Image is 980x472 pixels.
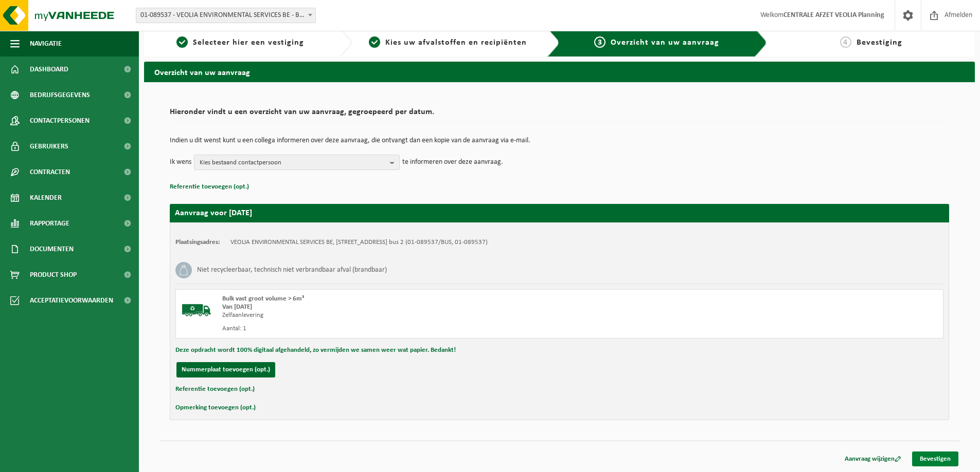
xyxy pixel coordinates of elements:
[30,211,69,236] span: Rapportage
[175,209,252,217] strong: Aanvraag voor [DATE]
[783,11,884,19] strong: CENTRALE AFZET VEOLIA Planning
[30,108,90,134] span: Contactpersonen
[837,451,909,466] a: Aanvraag wijzigen
[857,39,902,47] span: Bevestiging
[402,155,503,170] p: te informeren over deze aanvraag.
[30,31,62,56] span: Navigatie
[193,39,304,47] span: Selecteer hier een vestiging
[369,36,380,48] span: 2
[30,262,77,288] span: Product Shop
[175,344,456,357] button: Deze opdracht wordt 100% digitaal afgehandeld, zo vermijden we samen weer wat papier. Bedankt!
[222,325,601,333] div: Aantal: 1
[30,134,68,159] span: Gebruikers
[594,36,605,48] span: 3
[136,8,316,23] span: 01-089537 - VEOLIA ENVIRONMENTAL SERVICES BE - BEERSE
[200,155,386,171] span: Kies bestaand contactpersoon
[170,108,949,122] h2: Hieronder vindt u een overzicht van uw aanvraag, gegroepeerd per datum.
[230,238,488,247] td: VEOLIA ENVIRONMENTAL SERVICES BE, [STREET_ADDRESS] bus 2 (01-089537/BUS, 01-089537)
[30,56,68,82] span: Dashboard
[912,451,958,466] a: Bevestigen
[136,8,315,23] span: 01-089537 - VEOLIA ENVIRONMENTAL SERVICES BE - BEERSE
[149,36,331,49] a: 1Selecteer hier een vestiging
[222,311,601,319] div: Zelfaanlevering
[840,36,851,48] span: 4
[170,137,949,144] p: Indien u dit wenst kunt u een collega informeren over deze aanvraag, die ontvangt dan een kopie v...
[175,239,220,246] strong: Plaatsingsadres:
[30,159,70,185] span: Contracten
[385,39,527,47] span: Kies uw afvalstoffen en recipiënten
[170,180,249,194] button: Referentie toevoegen (opt.)
[222,304,252,310] strong: Van [DATE]
[194,155,400,170] button: Kies bestaand contactpersoon
[176,362,275,377] button: Nummerplaat toevoegen (opt.)
[30,185,62,211] span: Kalender
[176,36,188,48] span: 1
[170,155,191,170] p: Ik wens
[197,262,387,278] h3: Niet recycleerbaar, technisch niet verbrandbaar afval (brandbaar)
[175,401,256,414] button: Opmerking toevoegen (opt.)
[222,295,304,302] span: Bulk vast groot volume > 6m³
[30,288,113,313] span: Acceptatievoorwaarden
[357,36,539,49] a: 2Kies uw afvalstoffen en recipiënten
[30,82,90,108] span: Bedrijfsgegevens
[175,383,255,396] button: Referentie toevoegen (opt.)
[30,236,74,262] span: Documenten
[611,39,719,47] span: Overzicht van uw aanvraag
[144,62,975,82] h2: Overzicht van uw aanvraag
[181,295,212,326] img: BL-SO-LV.png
